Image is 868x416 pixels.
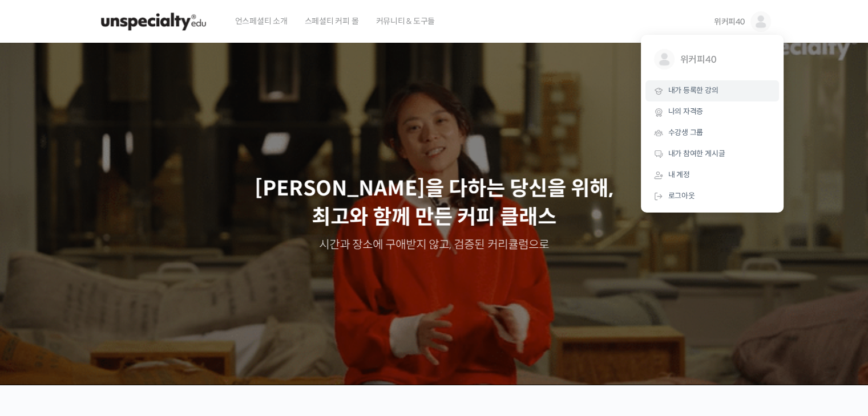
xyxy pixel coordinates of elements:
[668,85,718,95] span: 내가 등록한 강의
[645,165,779,186] a: 내 계정
[668,149,725,158] span: 내가 참여한 게시글
[714,17,745,27] span: 위커피40
[104,339,118,348] span: 대화
[645,101,779,123] a: 나의 자격증
[11,237,857,253] p: 시간과 장소에 구애받지 않고, 검증된 커리큘럼으로
[147,321,219,350] a: 설정
[645,123,779,144] a: 수강생 그룹
[11,174,857,232] p: [PERSON_NAME]을 다하는 당신을 위해, 최고와 함께 만든 커피 클래스
[668,107,704,116] span: 나의 자격증
[668,191,695,201] span: 로그아웃
[3,321,75,350] a: 홈
[75,321,147,350] a: 대화
[680,49,765,71] span: 위커피40
[668,128,704,137] span: 수강생 그룹
[668,170,690,180] span: 내 계정
[645,80,779,101] a: 내가 등록한 강의
[176,338,190,348] span: 설정
[645,144,779,165] a: 내가 참여한 게시글
[36,338,43,348] span: 홈
[645,186,779,207] a: 로그아웃
[645,40,779,80] a: 위커피40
